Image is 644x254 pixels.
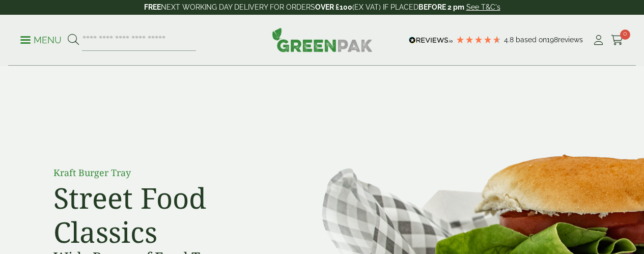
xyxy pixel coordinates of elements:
[611,35,624,45] i: Cart
[620,30,630,40] span: 0
[20,34,62,46] p: Menu
[409,37,453,44] img: REVIEWS.io
[418,3,464,11] strong: BEFORE 2 pm
[315,3,352,11] strong: OVER £100
[466,3,500,11] a: See T&C's
[504,36,516,44] span: 4.8
[592,35,605,45] i: My Account
[144,3,161,11] strong: FREE
[53,181,283,249] h2: Street Food Classics
[516,36,547,44] span: Based on
[20,34,62,44] a: Menu
[547,36,558,44] span: 198
[611,33,624,48] a: 0
[456,35,501,44] div: 4.79 Stars
[53,166,283,180] p: Kraft Burger Tray
[558,36,583,44] span: reviews
[272,27,373,52] img: GreenPak Supplies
